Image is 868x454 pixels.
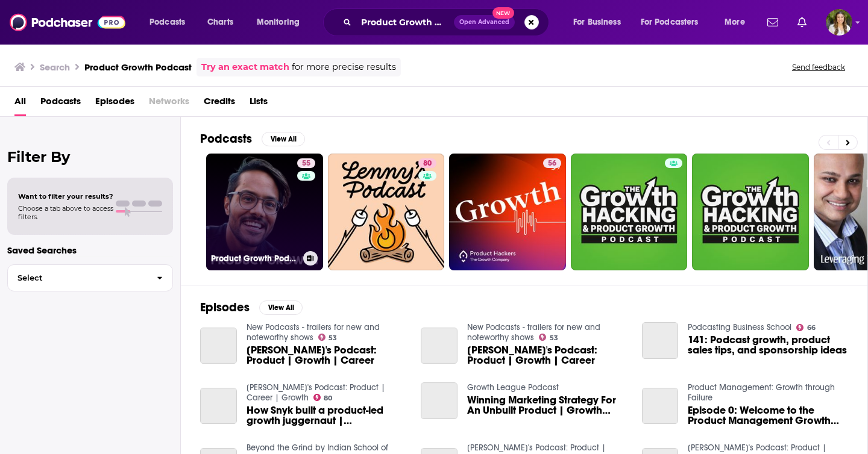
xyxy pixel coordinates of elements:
span: Charts [207,14,233,31]
a: Product Management: Growth through Failure [688,382,835,403]
a: Lists [250,92,268,116]
a: Charts [200,13,241,32]
img: User Profile [826,9,852,36]
a: 56 [449,154,566,270]
a: Try an exact match [201,60,289,74]
span: 56 [548,158,556,170]
span: 53 [550,335,558,341]
span: 80 [324,396,332,401]
h3: Search [40,61,70,73]
button: Select [7,264,173,291]
a: Podcasts [40,92,81,116]
a: 53 [539,334,558,341]
span: More [725,14,745,31]
span: 80 [423,158,432,170]
a: 80 [313,394,333,401]
span: Podcasts [149,14,185,31]
span: Winning Marketing Strategy For An Unbuilt Product | Growth League Podcast ft [PERSON_NAME], CMO [467,395,627,415]
span: [PERSON_NAME]'s Podcast: Product | Growth | Career [467,345,627,365]
span: For Business [573,14,621,31]
span: Select [8,274,147,282]
button: Show profile menu [826,9,852,36]
a: Show notifications dropdown [763,12,783,33]
a: 66 [796,324,816,331]
span: New [492,7,514,19]
button: View All [259,300,303,315]
span: 53 [329,335,337,341]
a: 80 [418,158,436,168]
a: Lenny's Podcast: Product | Growth | Career [200,328,237,364]
a: Lenny's Podcast: Product | Growth | Career [467,345,627,365]
span: [PERSON_NAME]'s Podcast: Product | Growth | Career [247,345,407,365]
p: Saved Searches [7,244,173,256]
button: Open AdvancedNew [454,15,515,30]
a: Growth League Podcast [467,382,559,393]
a: Lenny's Podcast: Product | Career | Growth [247,382,385,403]
a: 56 [543,158,561,168]
span: Networks [149,92,189,116]
span: Want to filter your results? [18,192,113,201]
a: Podcasting Business School [688,322,791,332]
a: 141: Podcast growth, product sales tips, and sponsorship ideas [688,335,848,355]
a: How Snyk built a product-led growth juggernaut | Ben Williams (VP of Product at Snyk) [247,405,407,426]
a: Winning Marketing Strategy For An Unbuilt Product | Growth League Podcast ft Amber Spencer, CMO [421,382,458,419]
button: View All [262,132,305,146]
a: 141: Podcast growth, product sales tips, and sponsorship ideas [642,322,679,359]
span: How Snyk built a product-led growth juggernaut | [PERSON_NAME] (VP of Product at Snyk) [247,405,407,426]
a: 55Product Growth Podcast [206,154,323,270]
a: Lenny's Podcast: Product | Growth | Career [421,328,458,364]
span: Open Advanced [459,19,509,25]
a: How Snyk built a product-led growth juggernaut | Ben Williams (VP of Product at Snyk) [200,388,237,424]
a: 80 [328,154,445,270]
a: New Podcasts - trailers for new and noteworthy shows [247,322,380,343]
span: 55 [302,158,310,170]
button: open menu [565,13,636,32]
a: EpisodesView All [200,300,303,315]
button: open menu [141,13,201,32]
a: Episode 0: Welcome to the Product Management Growth through Failure podcast [688,405,848,426]
h3: Product Growth Podcast [211,253,298,264]
span: Monitoring [257,14,300,31]
span: Choose a tab above to access filters. [18,204,113,221]
a: 55 [297,158,315,168]
span: 66 [807,325,816,331]
button: Send feedback [788,62,849,72]
a: Lenny's Podcast: Product | Growth | Career [247,345,407,365]
a: 53 [318,334,338,341]
span: Logged in as lizchapa [826,9,852,36]
a: PodcastsView All [200,131,305,146]
a: Show notifications dropdown [793,12,811,33]
a: Credits [204,92,235,116]
a: Episodes [95,92,134,116]
a: New Podcasts - trailers for new and noteworthy shows [467,322,600,343]
a: Winning Marketing Strategy For An Unbuilt Product | Growth League Podcast ft Amber Spencer, CMO [467,395,627,415]
h2: Filter By [7,148,173,166]
span: For Podcasters [641,14,699,31]
div: Search podcasts, credits, & more... [335,8,561,36]
span: for more precise results [292,60,396,74]
img: Podchaser - Follow, Share and Rate Podcasts [10,11,125,34]
a: All [14,92,26,116]
button: open menu [716,13,760,32]
input: Search podcasts, credits, & more... [356,13,454,32]
button: open menu [248,13,315,32]
a: Episode 0: Welcome to the Product Management Growth through Failure podcast [642,388,679,424]
button: open menu [633,13,716,32]
h3: Product Growth Podcast [84,61,192,73]
h2: Podcasts [200,131,252,146]
h2: Episodes [200,300,250,315]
